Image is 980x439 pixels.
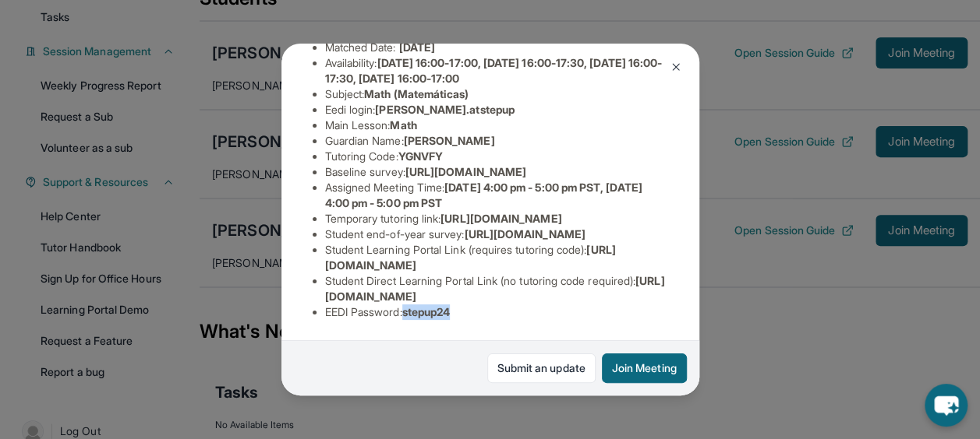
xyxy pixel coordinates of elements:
[925,384,968,427] button: chat-button
[325,164,668,180] li: Baseline survey :
[325,118,668,133] li: Main Lesson :
[670,61,682,73] img: Close Icon
[398,149,443,163] span: YGNVFY
[399,40,435,54] span: [DATE]
[325,40,668,55] li: Matched Date:
[375,103,515,116] span: [PERSON_NAME].atstepup
[325,55,668,86] li: Availability:
[390,118,416,132] span: Math
[602,353,687,383] button: Join Meeting
[325,149,668,164] li: Tutoring Code :
[440,212,561,225] span: [URL][DOMAIN_NAME]
[464,227,585,241] span: [URL][DOMAIN_NAME]
[325,211,668,227] li: Temporary tutoring link :
[402,305,451,318] span: stepup24
[325,227,668,242] li: Student end-of-year survey :
[405,165,526,178] span: [URL][DOMAIN_NAME]
[325,273,668,304] li: Student Direct Learning Portal Link (no tutoring code required) :
[487,353,596,383] a: Submit an update
[325,181,642,209] span: [DATE] 4:00 pm - 5:00 pm PST, [DATE] 4:00 pm - 5:00 pm PST
[325,180,668,211] li: Assigned Meeting Time :
[325,242,668,273] li: Student Learning Portal Link (requires tutoring code) :
[325,133,668,149] li: Guardian Name :
[325,56,663,85] span: [DATE] 16:00-17:00, [DATE] 16:00-17:30, [DATE] 16:00-17:30, [DATE] 16:00-17:00
[325,304,668,320] li: EEDI Password :
[404,134,495,147] span: [PERSON_NAME]
[325,86,668,102] li: Subject :
[364,87,469,100] span: Math (Matemáticas)
[325,102,668,118] li: Eedi login :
